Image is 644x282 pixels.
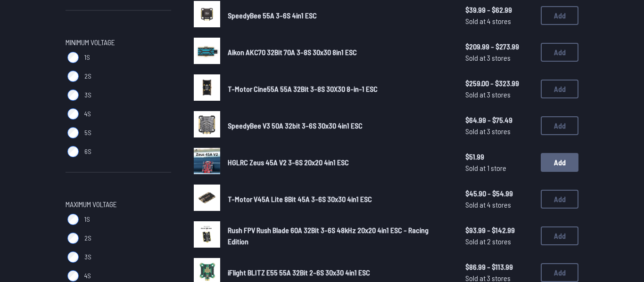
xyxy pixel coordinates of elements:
[228,225,450,247] a: Rush FPV Rush Blade 60A 32Bit 3-6S 48kHz 20x20 4in1 ESC - Racing Edition
[465,16,533,27] span: Sold at 4 stores
[228,11,317,20] span: SpeedyBee 55A 3-6S 4in1 ESC
[67,146,79,157] input: 6S
[67,251,79,263] input: 3S
[194,38,220,67] a: image
[465,114,533,126] span: $64.99 - $75.49
[465,52,533,64] span: Sold at 3 stores
[66,199,117,210] span: Maximum Voltage
[194,221,220,250] a: image
[84,215,90,224] span: 1S
[84,271,91,281] span: 4S
[228,267,450,278] a: iFlight BLITZ E55 55A 32Bit 2-6S 30x30 4in1 ESC
[228,226,429,246] span: Rush FPV Rush Blade 60A 32Bit 3-6S 48kHz 20x20 4in1 ESC - Racing Edition
[228,121,363,130] span: SpeedyBee V3 50A 32bit 3-6S 30x30 4in1 ESC
[84,53,90,62] span: 1S
[228,158,349,167] span: HGLRC Zeus 45A V2 3-6S 20x20 4in1 ESC
[465,151,533,162] span: $51.99
[228,157,450,168] a: HGLRC Zeus 45A V2 3-6S 20x20 4in1 ESC
[465,89,533,100] span: Sold at 3 stores
[194,111,220,140] a: image
[67,270,79,282] input: 4S
[541,153,578,172] button: Add
[67,108,79,120] input: 4S
[228,120,450,131] a: SpeedyBee V3 50A 32bit 3-6S 30x30 4in1 ESC
[67,214,79,225] input: 1S
[194,185,220,214] a: image
[541,226,578,245] button: Add
[194,74,220,101] img: image
[228,193,450,205] a: T-Motor V45A Lite 8Bit 45A 3-6S 30x30 4in1 ESC
[541,6,578,25] button: Add
[66,37,115,48] span: Minimum Voltage
[84,128,91,137] span: 5S
[465,78,533,89] span: $259.00 - $323.99
[465,199,533,210] span: Sold at 4 stores
[67,127,79,138] input: 5S
[84,72,91,81] span: 2S
[194,221,220,248] img: image
[228,47,450,58] a: Aikon AKC70 32Bit 70A 3-8S 30x30 8in1 ESC
[194,111,220,137] img: image
[84,252,91,262] span: 3S
[465,41,533,52] span: $209.99 - $273.99
[67,52,79,63] input: 1S
[465,162,533,174] span: Sold at 1 store
[228,268,370,277] span: iFlight BLITZ E55 55A 32Bit 2-6S 30x30 4in1 ESC
[541,116,578,135] button: Add
[465,225,533,236] span: $93.99 - $142.99
[67,89,79,101] input: 3S
[228,83,450,95] a: T-Motor Cine55A 55A 32Bit 3-8S 30X30 8-in-1 ESC
[84,147,91,156] span: 6S
[228,84,378,93] span: T-Motor Cine55A 55A 32Bit 3-8S 30X30 8-in-1 ESC
[84,90,91,100] span: 3S
[465,126,533,137] span: Sold at 3 stores
[465,236,533,247] span: Sold at 2 stores
[67,71,79,82] input: 2S
[465,261,533,273] span: $86.99 - $113.99
[194,1,220,27] img: image
[84,234,91,243] span: 2S
[84,109,91,119] span: 4S
[541,263,578,282] button: Add
[194,148,220,177] a: image
[194,148,220,174] img: image
[228,194,372,203] span: T-Motor V45A Lite 8Bit 45A 3-6S 30x30 4in1 ESC
[541,190,578,209] button: Add
[194,74,220,104] a: image
[194,185,220,211] img: image
[541,43,578,62] button: Add
[465,188,533,199] span: $45.90 - $54.99
[541,80,578,98] button: Add
[67,233,79,244] input: 2S
[465,4,533,16] span: $39.99 - $62.99
[228,48,357,56] span: Aikon AKC70 32Bit 70A 3-8S 30x30 8in1 ESC
[228,10,450,21] a: SpeedyBee 55A 3-6S 4in1 ESC
[194,38,220,64] img: image
[194,1,220,30] a: image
